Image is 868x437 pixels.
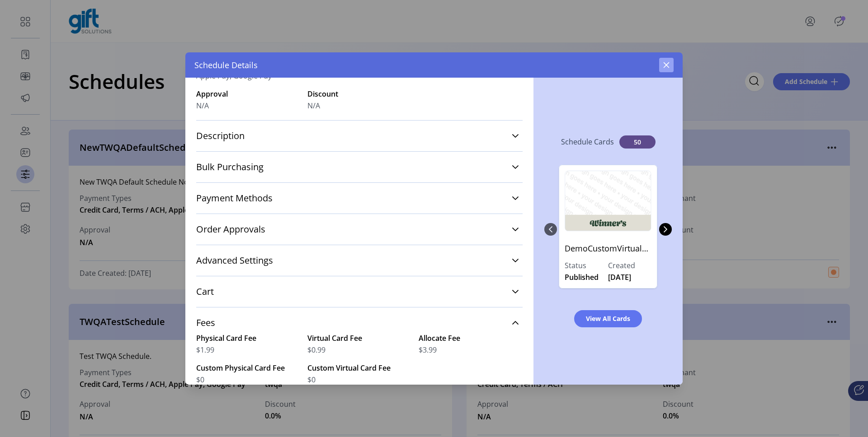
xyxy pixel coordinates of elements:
[196,313,523,333] a: Fees
[196,194,273,203] span: Payment Methods
[608,260,651,271] label: Created
[196,344,214,355] span: $1.99
[565,171,651,232] img: DemoCustomVirtualCard02
[196,251,523,270] a: Advanced Settings
[419,333,523,344] label: Allocate Fee
[196,126,523,146] a: Description
[196,333,300,344] label: Physical Card Fee
[196,287,214,296] span: Cart
[196,163,264,172] span: Bulk Purchasing
[619,135,656,149] span: 50
[196,188,523,208] a: Payment Methods
[196,363,300,373] label: Custom Physical Card Fee
[307,333,411,344] label: Virtual Card Fee
[196,256,273,265] span: Advanced Settings
[196,282,523,302] a: Cart
[307,374,316,385] span: $0
[196,219,523,239] a: Order Approvals
[565,260,608,271] label: Status
[196,100,209,111] span: N/A
[561,136,614,147] p: Schedule Cards
[196,318,215,327] span: Fees
[196,131,245,140] span: Description
[557,156,659,303] div: 0
[659,223,672,236] button: Next Page
[196,225,265,234] span: Order Approvals
[194,59,258,71] span: Schedule Details
[196,374,204,385] span: $0
[307,344,325,355] span: $0.99
[565,272,599,283] span: Published
[196,157,523,177] a: Bulk Purchasing
[307,100,320,111] span: N/A
[608,272,631,283] span: [DATE]
[307,88,411,99] label: Discount
[586,314,630,323] span: View All Cards
[574,310,642,327] button: View All Cards
[307,363,411,373] label: Custom Virtual Card Fee
[565,237,651,260] p: DemoCustomVirtualCard02
[196,88,300,99] label: Approval
[419,344,437,355] span: $3.99
[196,333,523,396] div: Fees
